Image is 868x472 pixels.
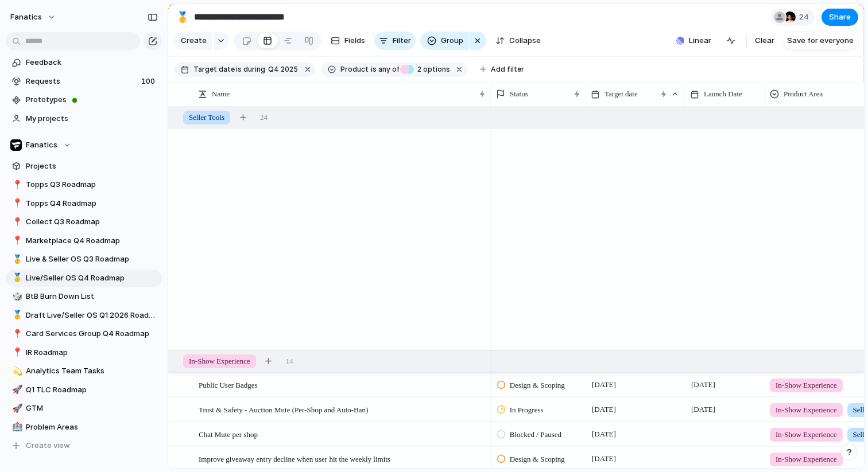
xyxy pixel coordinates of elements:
[199,403,368,416] span: Trust & Safety - Auction Mute (Per-Shop and Auto-Ban)
[12,327,20,341] div: 📍
[268,64,298,75] span: Q4 2025
[12,420,20,434] div: 🏥
[441,35,463,46] span: Group
[604,88,638,100] span: Target date
[12,346,20,359] div: 📍
[174,32,212,50] button: Create
[189,112,224,123] span: Seller Tools
[12,365,20,378] div: 💫
[26,291,158,302] span: BtB Burn Down List
[176,9,189,25] div: 🥇
[821,9,858,26] button: Share
[26,113,158,124] span: My projects
[6,91,162,108] a: Prototypes
[6,437,162,454] button: Create view
[199,452,390,465] span: Improve giveaway entry decline when user hit the weekly limits
[6,400,162,417] a: 🚀GTM
[704,88,742,100] span: Launch Date
[6,158,162,175] a: Projects
[6,73,162,90] a: Requests100
[189,356,250,367] span: In-Show Experience
[5,8,62,26] button: fanatics
[212,88,230,100] span: Name
[12,234,20,247] div: 📍
[510,380,565,391] span: Design & Scoping
[10,272,22,284] button: 🥇
[26,161,158,172] span: Projects
[688,403,718,416] span: [DATE]
[10,365,22,377] button: 💫
[26,216,158,228] span: Collect Q3 Roadmap
[787,35,854,46] span: Save for everyone
[12,197,20,210] div: 📍
[6,288,162,305] a: 🎲BtB Burn Down List
[344,35,365,46] span: Fields
[6,176,162,193] a: 📍Topps Q3 Roadmap
[6,232,162,249] a: 📍Marketplace Q4 Roadmap
[750,32,779,50] button: Clear
[10,216,22,228] button: 📍
[473,61,531,77] button: Add filter
[589,452,619,466] span: [DATE]
[491,32,545,50] button: Collapse
[393,35,411,46] span: Filter
[6,381,162,399] div: 🚀Q1 TLC Roadmap
[199,378,258,391] span: Public User Badges
[10,328,22,340] button: 📍
[181,35,207,46] span: Create
[260,112,268,123] span: 24
[6,213,162,231] a: 📍Collect Q3 Roadmap
[26,235,158,247] span: Marketplace Q4 Roadmap
[400,63,452,76] button: 2 options
[10,198,22,209] button: 📍
[266,63,300,76] button: Q4 2025
[326,32,370,50] button: Fields
[26,76,138,87] span: Requests
[26,139,57,151] span: Fanatics
[26,384,158,396] span: Q1 TLC Roadmap
[10,11,42,23] span: fanatics
[6,344,162,361] a: 📍IR Roadmap
[26,253,158,265] span: Live & Seller OS Q3 Roadmap
[12,290,20,303] div: 🎲
[829,11,851,23] span: Share
[26,272,158,284] span: Live/Seller OS Q4 Roadmap
[776,429,837,440] span: In-Show Experience
[776,454,837,465] span: In-Show Experience
[6,325,162,342] a: 📍Card Services Group Q4 Roadmap
[6,251,162,268] a: 🥇Live & Seller OS Q3 Roadmap
[12,178,20,192] div: 📍
[6,362,162,380] a: 💫Analytics Team Tasks
[12,216,20,229] div: 📍
[374,32,416,50] button: Filter
[12,402,20,415] div: 🚀
[6,270,162,287] a: 🥇Live/Seller OS Q4 Roadmap
[26,347,158,358] span: IR Roadmap
[776,380,837,391] span: In-Show Experience
[414,65,423,73] span: 2
[10,235,22,247] button: 📍
[6,307,162,324] a: 🥇Draft Live/Seller OS Q1 2026 Roadmap
[589,427,619,441] span: [DATE]
[371,64,377,75] span: is
[235,63,267,76] button: isduring
[510,88,528,100] span: Status
[414,64,450,75] span: options
[26,198,158,209] span: Topps Q4 Roadmap
[236,64,242,75] span: is
[6,419,162,436] a: 🏥Problem Areas
[782,32,858,50] button: Save for everyone
[689,35,711,46] span: Linear
[688,378,718,392] span: [DATE]
[420,32,469,50] button: Group
[26,440,70,451] span: Create view
[242,64,265,75] span: during
[340,64,369,75] span: Product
